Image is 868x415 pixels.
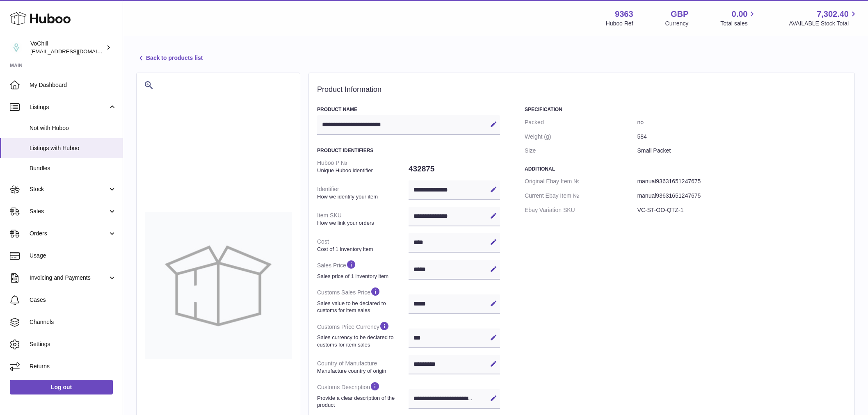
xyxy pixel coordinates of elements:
[317,147,500,154] h3: Product Identifiers
[317,246,407,253] strong: Cost of 1 inventory item
[317,235,409,256] dt: Cost
[615,9,633,20] strong: 9363
[525,203,637,217] dt: Ebay Variation SKU
[525,189,637,203] dt: Current Ebay Item №
[317,208,409,230] dt: Item SKU
[525,144,637,158] dt: Size
[30,48,121,55] span: [EMAIL_ADDRESS][DOMAIN_NAME]
[720,9,757,27] a: 0.00 Total sales
[525,106,846,113] h3: Specification
[30,103,108,111] span: Listings
[317,85,846,94] h2: Product Information
[30,144,116,152] span: Listings with Huboo
[317,317,409,351] dt: Customs Price Currency
[732,9,748,20] span: 0.00
[30,40,104,55] div: VoChill
[317,378,409,412] dt: Customs Description
[317,356,409,378] dt: Country of Manufacture
[317,283,409,317] dt: Customs Sales Price
[317,367,407,375] strong: Manufacture country of origin
[30,296,116,304] span: Cases
[606,20,633,27] div: Huboo Ref
[30,252,116,260] span: Usage
[637,189,846,203] dd: manual93631651247675
[30,318,116,326] span: Channels
[525,115,637,130] dt: Packed
[30,274,108,282] span: Invoicing and Payments
[817,9,849,20] span: 7,302.40
[136,53,203,63] a: Back to products list
[665,20,689,27] div: Currency
[789,9,858,27] a: 7,302.40 AVAILABLE Stock Total
[145,212,292,359] img: no-photo-large.jpg
[409,160,500,178] dd: 432875
[10,380,113,394] a: Log out
[317,256,409,283] dt: Sales Price
[317,219,407,227] strong: How we link your orders
[637,174,846,189] dd: manual93631651247675
[30,164,116,172] span: Bundles
[317,156,409,177] dt: Huboo P №
[317,300,407,314] strong: Sales value to be declared to customs for item sales
[637,203,846,217] dd: VC-ST-OO-QTZ-1
[317,182,409,203] dt: Identifier
[30,230,108,237] span: Orders
[317,106,500,113] h3: Product Name
[317,273,407,280] strong: Sales price of 1 inventory item
[10,41,22,54] img: internalAdmin-9363@internal.huboo.com
[317,394,407,409] strong: Provide a clear description of the product
[637,115,846,130] dd: no
[637,130,846,144] dd: 584
[30,185,108,193] span: Stock
[525,166,846,172] h3: Additional
[671,9,688,20] strong: GBP
[720,20,757,27] span: Total sales
[525,174,637,189] dt: Original Ebay Item №
[789,20,858,27] span: AVAILABLE Stock Total
[317,334,407,348] strong: Sales currency to be declared to customs for item sales
[30,363,116,370] span: Returns
[30,340,116,348] span: Settings
[30,207,108,215] span: Sales
[637,144,846,158] dd: Small Packet
[30,81,116,89] span: My Dashboard
[30,124,116,132] span: Not with Huboo
[317,167,407,174] strong: Unique Huboo identifier
[525,130,637,144] dt: Weight (g)
[317,193,407,201] strong: How we identify your item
